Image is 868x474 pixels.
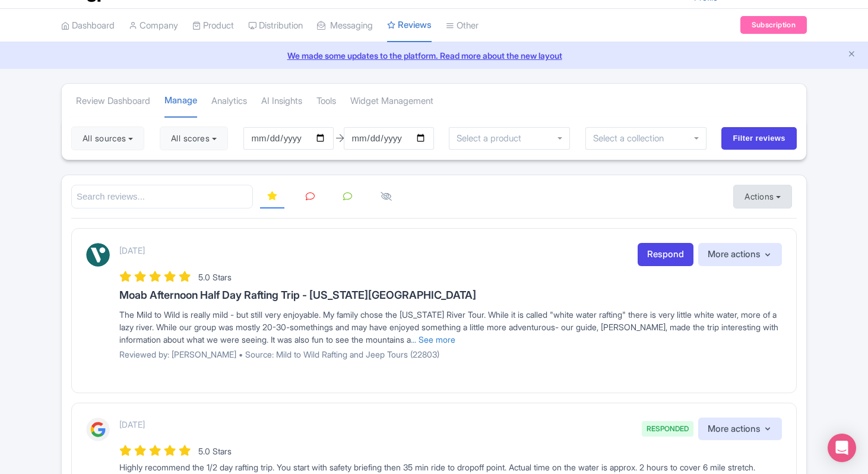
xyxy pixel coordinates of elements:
a: ... See more [411,334,455,345]
a: Analytics [211,85,247,118]
input: Filter reviews [721,127,797,150]
button: Close announcement [847,48,856,62]
p: [DATE] [119,244,145,257]
p: [DATE] [119,418,145,431]
span: RESPONDED [642,421,693,437]
button: All sources [71,127,144,150]
a: Dashboard [61,10,115,42]
button: More actions [698,418,782,441]
img: Viator Logo [86,243,110,267]
p: Reviewed by: [PERSON_NAME] • Source: Mild to Wild Rafting and Jeep Tours (22803) [119,348,782,361]
input: Select a collection [593,133,672,144]
a: Subscription [740,16,807,34]
a: Other [446,10,479,42]
a: Widget Management [350,85,433,118]
button: More actions [698,243,782,266]
a: Product [192,10,234,42]
a: Respond [638,243,693,266]
div: The Mild to Wild is really mild - but still very enjoyable. My family chose the [US_STATE] River ... [119,308,782,346]
span: 5.0 Stars [198,272,232,282]
a: Messaging [317,10,373,42]
a: Tools [316,85,336,118]
button: All scores [160,127,228,150]
input: Select a product [457,133,528,144]
a: Company [129,10,178,42]
div: Open Intercom Messenger [828,434,856,462]
a: Manage [164,84,197,118]
a: Review Dashboard [76,85,150,118]
img: Google Logo [86,418,110,441]
a: We made some updates to the platform. Read more about the new layout [7,49,861,62]
span: 5.0 Stars [198,446,232,456]
a: AI Insights [261,85,302,118]
a: Reviews [387,9,432,43]
input: Search reviews... [71,185,253,209]
button: Actions [733,185,792,208]
h3: Moab Afternoon Half Day Rafting Trip - [US_STATE][GEOGRAPHIC_DATA] [119,289,782,301]
a: Distribution [248,10,303,42]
